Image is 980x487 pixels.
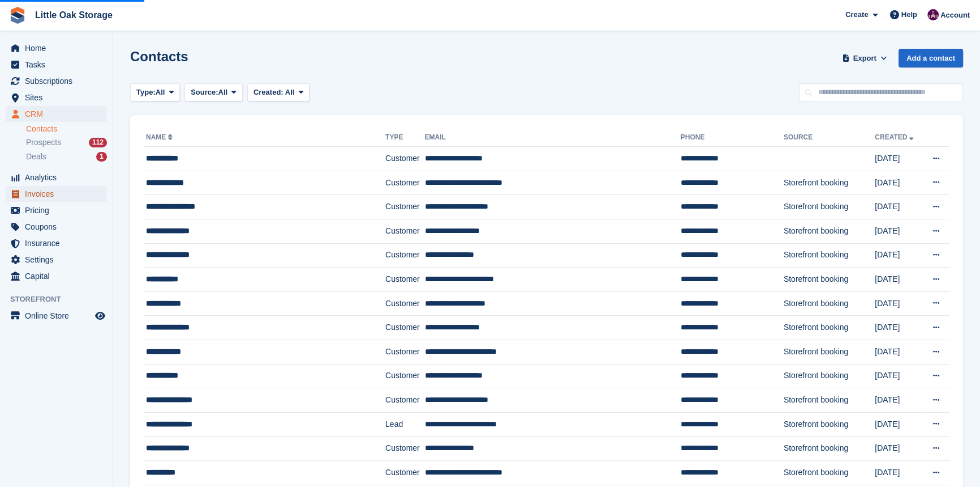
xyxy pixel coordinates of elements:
[385,147,425,171] td: Customer
[25,170,93,185] span: Analytics
[156,87,165,98] span: All
[845,9,868,20] span: Create
[784,437,875,461] td: Storefront booking
[784,340,875,364] td: Storefront booking
[385,268,425,292] td: Customer
[26,137,107,149] a: Prospects 112
[6,235,107,251] a: menu
[784,412,875,437] td: Storefront booking
[875,364,922,388] td: [DATE]
[425,129,681,147] th: Email
[875,316,922,340] td: [DATE]
[385,412,425,437] td: Lead
[25,73,93,89] span: Subscriptions
[253,88,283,96] span: Created:
[93,309,107,323] a: Preview store
[25,57,93,73] span: Tasks
[385,219,425,243] td: Customer
[26,151,46,162] span: Deals
[285,88,295,96] span: All
[385,243,425,268] td: Customer
[6,219,107,235] a: menu
[875,243,922,268] td: [DATE]
[385,195,425,219] td: Customer
[25,90,93,105] span: Sites
[385,364,425,388] td: Customer
[31,6,117,24] a: Little Oak Storage
[26,137,61,148] span: Prospects
[25,268,93,284] span: Capital
[10,294,113,305] span: Storefront
[6,90,107,105] a: menu
[875,133,916,141] a: Created
[130,49,188,64] h1: Contacts
[385,316,425,340] td: Customer
[875,219,922,243] td: [DATE]
[385,437,425,461] td: Customer
[26,124,107,134] a: Contacts
[385,340,425,364] td: Customer
[25,252,93,268] span: Settings
[875,460,922,485] td: [DATE]
[89,138,107,147] div: 112
[385,171,425,195] td: Customer
[385,460,425,485] td: Customer
[784,460,875,485] td: Storefront booking
[784,291,875,316] td: Storefront booking
[6,57,107,73] a: menu
[875,412,922,437] td: [DATE]
[191,87,218,98] span: Source:
[6,186,107,202] a: menu
[25,202,93,218] span: Pricing
[681,129,784,147] th: Phone
[6,308,107,324] a: menu
[901,9,917,20] span: Help
[875,147,922,171] td: [DATE]
[784,364,875,388] td: Storefront booking
[385,388,425,413] td: Customer
[784,316,875,340] td: Storefront booking
[9,7,26,24] img: stora-icon-8386f47178a22dfd0bd8f6a31ec36ba5ce8667c1dd55bd0f319d3a0aa187defe.svg
[840,49,889,67] button: Export
[875,437,922,461] td: [DATE]
[6,252,107,268] a: menu
[6,73,107,89] a: menu
[784,388,875,413] td: Storefront booking
[899,49,963,67] a: Add a contact
[784,129,875,147] th: Source
[875,268,922,292] td: [DATE]
[96,152,107,162] div: 1
[247,83,310,102] button: Created: All
[6,40,107,56] a: menu
[6,170,107,185] a: menu
[875,388,922,413] td: [DATE]
[25,186,93,202] span: Invoices
[6,268,107,284] a: menu
[25,308,93,324] span: Online Store
[784,219,875,243] td: Storefront booking
[927,9,939,20] img: Morgen Aujla
[784,171,875,195] td: Storefront booking
[146,133,175,141] a: Name
[6,202,107,218] a: menu
[25,40,93,56] span: Home
[784,243,875,268] td: Storefront booking
[784,195,875,219] td: Storefront booking
[6,106,107,122] a: menu
[26,151,107,163] a: Deals 1
[853,53,876,64] span: Export
[130,83,180,102] button: Type: All
[218,87,228,98] span: All
[875,195,922,219] td: [DATE]
[25,219,93,235] span: Coupons
[385,129,425,147] th: Type
[875,340,922,364] td: [DATE]
[184,83,243,102] button: Source: All
[385,291,425,316] td: Customer
[25,106,93,122] span: CRM
[784,268,875,292] td: Storefront booking
[875,171,922,195] td: [DATE]
[875,291,922,316] td: [DATE]
[940,10,970,21] span: Account
[136,87,156,98] span: Type:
